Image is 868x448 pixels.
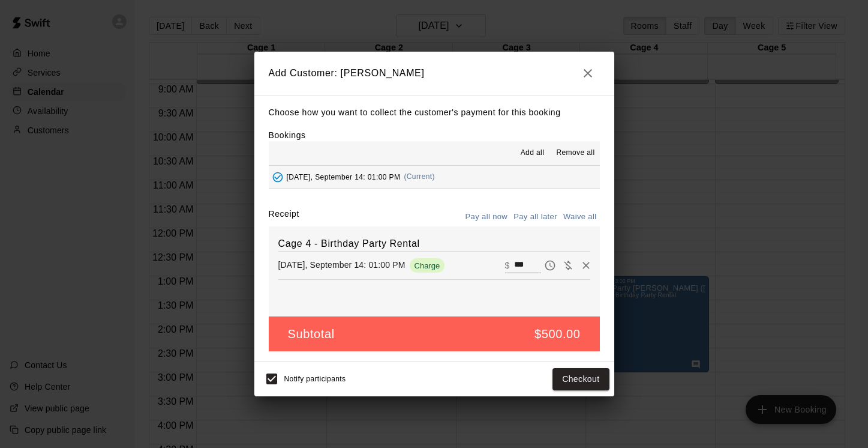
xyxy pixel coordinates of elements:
span: Charge [410,261,445,270]
span: Pay later [541,259,559,270]
button: Add all [513,144,551,163]
span: Add all [521,147,545,159]
button: Pay all later [510,208,560,226]
button: Remove all [551,144,599,163]
p: $ [505,259,510,271]
p: Choose how you want to collect the customer's payment for this booking [269,105,600,120]
button: Waive all [560,208,600,226]
h5: $500.00 [534,326,581,342]
span: Notify participants [284,375,346,384]
span: (Current) [404,172,435,181]
span: Remove all [556,147,594,159]
h5: Subtotal [288,326,335,342]
span: [DATE], September 14: 01:00 PM [287,172,401,181]
span: Waive payment [559,259,577,270]
button: Checkout [552,368,609,390]
p: [DATE], September 14: 01:00 PM [278,259,406,271]
button: Added - Collect Payment [269,168,287,186]
label: Receipt [269,208,299,226]
h2: Add Customer: [PERSON_NAME] [254,52,614,95]
button: Pay all now [462,208,511,226]
button: Remove [577,256,595,274]
h6: Cage 4 - Birthday Party Rental [278,236,590,252]
label: Bookings [269,130,306,140]
button: Added - Collect Payment[DATE], September 14: 01:00 PM(Current) [269,166,600,188]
